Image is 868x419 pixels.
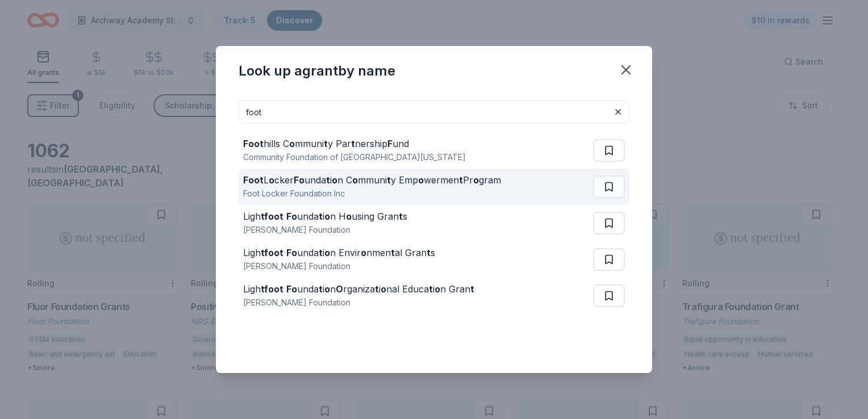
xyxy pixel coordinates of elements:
div: [PERSON_NAME] Foundation [243,296,474,309]
strong: t [391,247,395,258]
strong: Fo [286,283,297,295]
strong: t [429,283,433,295]
strong: o [418,174,424,186]
strong: t [470,283,474,295]
strong: t [427,247,431,258]
strong: t [319,283,323,295]
strong: o [324,247,330,258]
strong: F [387,138,393,149]
strong: o [324,211,330,222]
strong: o [332,174,337,186]
strong: t [319,211,323,222]
strong: t [324,138,328,149]
strong: Fo [286,247,297,258]
div: Look up a grant by name [239,62,395,80]
strong: o [269,174,274,186]
strong: t [319,247,323,258]
strong: o [361,247,366,258]
strong: O [336,283,343,295]
strong: o [324,283,330,295]
div: [PERSON_NAME] Foundation [243,259,435,273]
strong: o [473,174,479,186]
strong: o [381,283,386,295]
strong: t [459,174,463,186]
strong: Foot [243,138,264,149]
div: [PERSON_NAME] Foundation [243,223,407,237]
div: L cker unda i n C mmuni y Emp wermen Pr gram [243,173,501,187]
strong: Fo [286,211,297,222]
div: Foot Locker Foundation Inc [243,187,501,200]
div: hills C mmuni y Par nership und [243,137,466,150]
strong: tfoot [261,211,283,222]
strong: o [289,138,295,149]
div: Ligh unda i n Envir nmen al Gran s [243,246,435,259]
strong: Fo [294,174,304,186]
div: Ligh unda i n H using Gran s [243,209,407,223]
strong: o [435,283,440,295]
strong: t [351,138,355,149]
strong: Foot [243,174,264,186]
strong: t [387,174,391,186]
strong: t [375,283,379,295]
input: Search [239,100,629,123]
strong: tfoot [261,247,283,258]
strong: t [326,174,330,186]
strong: tfoot [261,283,283,295]
div: Community Foundation of [GEOGRAPHIC_DATA][US_STATE] [243,150,466,164]
strong: o [352,174,358,186]
div: Ligh unda i n rganiza i nal Educa i n Gran [243,282,474,296]
strong: o [346,211,352,222]
strong: t [399,211,403,222]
